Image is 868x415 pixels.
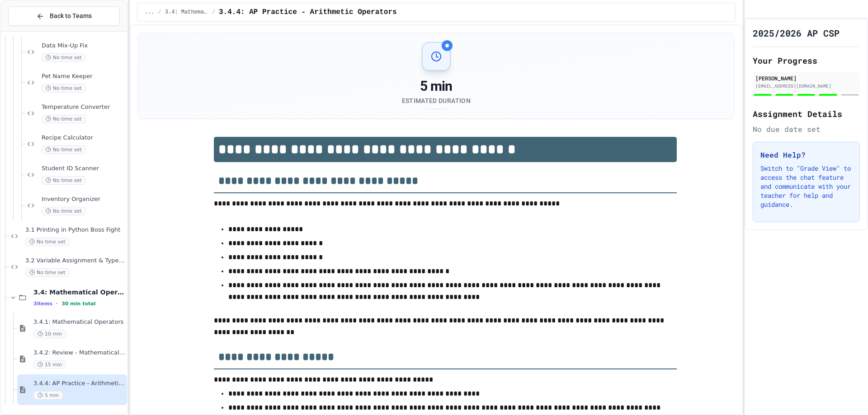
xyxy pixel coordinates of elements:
span: 3.1 Printing in Python Boss Fight [25,226,125,234]
span: Recipe Calculator [42,134,125,142]
span: ... [145,9,155,16]
span: No time set [42,176,86,185]
span: Back to Teams [50,11,92,21]
span: 5 min [33,391,63,400]
span: 3.4.4: AP Practice - Arithmetic Operators [33,380,125,387]
span: No time set [42,115,86,123]
span: No time set [25,238,70,246]
h2: Your Progress [753,54,860,67]
span: 3.4.2: Review - Mathematical Operators [33,349,125,357]
span: 3 items [33,301,52,307]
span: No time set [42,145,86,154]
span: 3.4.1: Mathematical Operators [33,318,125,326]
span: No time set [25,268,70,277]
span: Inventory Organizer [42,196,125,203]
span: / [158,9,161,16]
span: Student ID Scanner [42,165,125,173]
span: 3.4.4: AP Practice - Arithmetic Operators [219,7,397,18]
span: No time set [42,53,86,62]
span: No time set [42,207,86,215]
h3: Need Help? [760,149,852,160]
span: 3.4: Mathematical Operators [33,288,125,296]
span: / [212,9,215,16]
span: 30 min total [61,301,95,307]
div: Estimated Duration [402,96,471,105]
p: Switch to "Grade View" to access the chat feature and communicate with your teacher for help and ... [760,164,852,209]
span: Pet Name Keeper [42,73,125,80]
div: No due date set [753,124,860,135]
div: [EMAIL_ADDRESS][DOMAIN_NAME] [755,83,857,89]
div: [PERSON_NAME] [755,74,857,82]
button: Back to Teams [8,6,120,26]
span: 3.2 Variable Assignment & Type Boss Fight [25,257,125,265]
span: Data Mix-Up Fix [42,42,125,50]
span: 10 min [33,330,66,338]
h1: 2025/2026 AP CSP [753,27,840,39]
span: 3.4: Mathematical Operators [165,9,208,16]
div: 5 min [402,78,471,94]
h2: Assignment Details [753,107,860,120]
span: No time set [42,84,86,93]
span: • [56,300,58,307]
span: Temperature Converter [42,103,125,111]
span: 15 min [33,360,66,369]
